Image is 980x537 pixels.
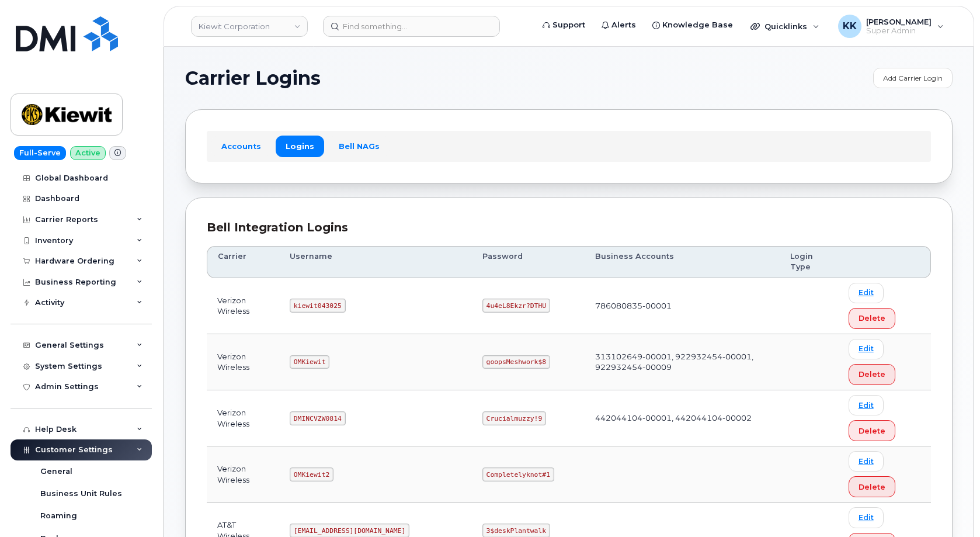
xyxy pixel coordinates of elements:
[859,313,885,324] span: Delete
[482,411,546,425] code: Crucialmuzzy!9
[585,334,780,390] td: 313102649-00001, 922932454-00001, 922932454-00009
[482,467,554,481] code: Completelyknot#1
[849,451,884,472] a: Edit
[929,486,971,528] iframe: Messenger Launcher
[207,446,279,503] td: Verizon Wireless
[859,369,885,380] span: Delete
[859,481,885,493] span: Delete
[290,411,345,425] code: DMINCVZW0814
[849,476,895,497] button: Delete
[849,507,884,528] a: Edit
[211,136,271,157] a: Accounts
[329,136,390,157] a: Bell NAGs
[472,246,585,278] th: Password
[849,395,884,415] a: Edit
[290,467,333,481] code: OMKiewit2
[585,390,780,446] td: 442044104-00001, 442044104-00002
[290,355,329,369] code: OMKiewit
[780,246,838,278] th: Login Type
[207,219,931,236] div: Bell Integration Logins
[276,136,324,157] a: Logins
[207,334,279,390] td: Verizon Wireless
[873,68,953,88] a: Add Carrier Login
[290,299,345,313] code: kiewit043025
[482,355,550,369] code: goopsMeshwork$8
[207,390,279,446] td: Verizon Wireless
[207,278,279,334] td: Verizon Wireless
[585,278,780,334] td: 786080835-00001
[185,70,321,87] span: Carrier Logins
[585,246,780,278] th: Business Accounts
[207,246,279,278] th: Carrier
[849,308,895,329] button: Delete
[859,425,885,436] span: Delete
[279,246,472,278] th: Username
[849,283,884,303] a: Edit
[482,299,550,313] code: 4u4eL8Ekzr?DTHU
[849,339,884,359] a: Edit
[849,420,895,441] button: Delete
[849,364,895,385] button: Delete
